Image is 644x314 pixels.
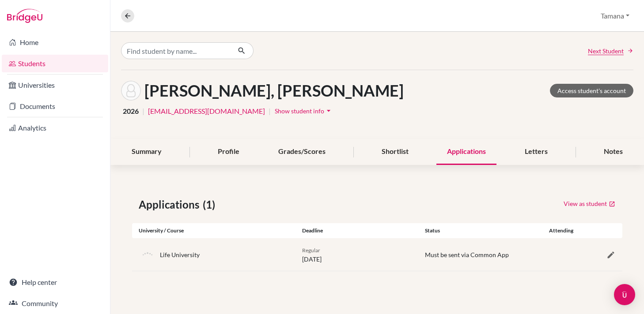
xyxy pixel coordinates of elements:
div: Attending [541,227,582,235]
a: Students [2,55,108,72]
img: Bridge-U [7,9,42,23]
div: Open Intercom Messenger [614,284,635,305]
a: Next Student [588,46,633,56]
div: [DATE] [295,245,418,264]
span: Must be sent via Common App [425,251,509,258]
a: [EMAIL_ADDRESS][DOMAIN_NAME] [148,106,265,116]
div: Letters [514,139,558,165]
h1: [PERSON_NAME], [PERSON_NAME] [144,81,404,100]
input: Find student by name... [121,42,231,59]
a: Universities [2,76,108,94]
div: University / Course [132,227,295,235]
img: Jordan Daniel SPENCER's avatar [121,81,141,101]
div: Grades/Scores [268,139,336,165]
span: Regular [302,247,320,254]
div: Life University [160,250,200,259]
span: Applications [139,197,203,213]
div: Notes [593,139,633,165]
button: Show student infoarrow_drop_down [274,104,333,118]
i: arrow_drop_down [324,106,333,115]
button: Tamana [597,7,633,24]
span: | [142,106,144,116]
a: Community [2,295,108,312]
a: Documents [2,97,108,115]
span: Show student info [275,107,324,115]
a: Help center [2,273,108,291]
div: Applications [436,139,496,165]
a: Home [2,34,108,51]
span: Next Student [588,46,624,56]
a: Analytics [2,119,108,137]
span: | [269,106,271,116]
div: Status [418,227,541,235]
span: (1) [203,197,219,213]
a: View as student [563,197,616,210]
div: Profile [207,139,250,165]
img: default-university-logo-42dd438d0b49c2174d4c41c49dcd67eec2da6d16b3a2f6d5de70cc347232e317.png [139,246,156,263]
span: 2026 [123,106,139,116]
a: Access student's account [550,84,633,97]
div: Shortlist [371,139,419,165]
div: Deadline [295,227,418,235]
div: Summary [121,139,172,165]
